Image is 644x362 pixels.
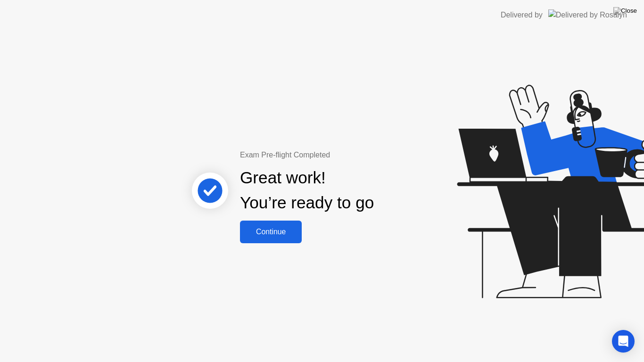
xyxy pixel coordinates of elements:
[240,221,302,243] button: Continue
[613,7,637,15] img: Close
[548,9,627,20] img: Delivered by Rosalyn
[240,149,435,161] div: Exam Pre-flight Completed
[501,9,543,21] div: Delivered by
[612,330,635,353] div: Open Intercom Messenger
[243,228,299,236] div: Continue
[240,165,374,215] div: Great work! You’re ready to go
